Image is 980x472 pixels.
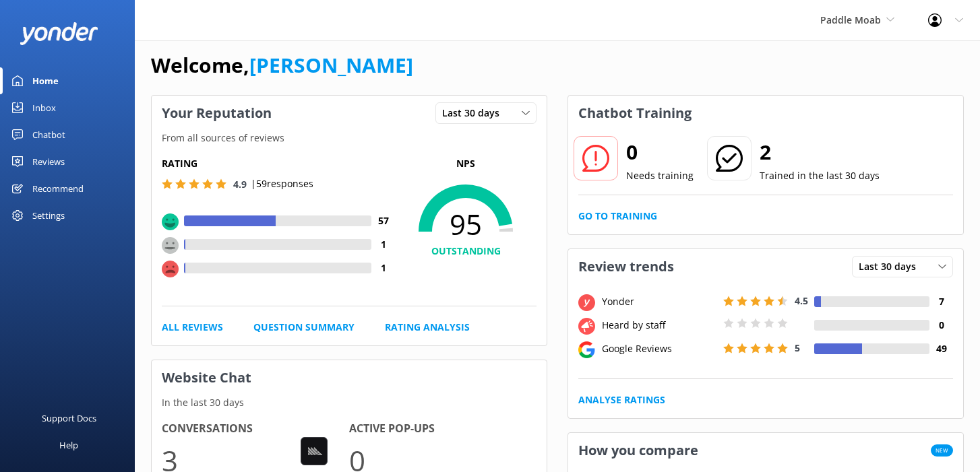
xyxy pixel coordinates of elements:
a: All Reviews [162,320,223,335]
h4: OUTSTANDING [395,244,537,259]
h2: 2 [760,136,880,168]
div: Yonder [599,294,720,309]
p: NPS [395,156,537,171]
span: Last 30 days [859,259,924,274]
h4: 1 [371,261,395,275]
p: Trained in the last 30 days [760,168,880,183]
h4: 1 [371,237,395,252]
span: 4.5 [795,294,808,307]
h4: 0 [929,318,953,333]
p: From all sources of reviews [152,131,547,145]
h3: Your Reputation [152,96,282,131]
h2: 0 [626,136,694,168]
div: Support Docs [42,405,96,432]
a: Question Summary [253,320,355,335]
img: yonder-white-logo.png [20,22,98,44]
span: 95 [395,207,537,241]
span: 4.9 [233,178,247,191]
span: New [931,444,953,457]
h3: Chatbot Training [568,96,702,131]
span: 5 [795,341,800,354]
div: Chatbot [32,121,65,148]
a: Rating Analysis [385,320,470,335]
h3: Review trends [568,249,684,284]
div: Reviews [32,148,65,175]
p: Needs training [626,168,694,183]
div: Heard by staff [599,318,720,333]
h4: 49 [929,341,953,356]
a: Analyse Ratings [578,393,665,407]
a: Go to Training [578,209,657,224]
h4: 57 [371,213,395,228]
span: Paddle Moab [820,13,881,26]
h4: 7 [929,294,953,309]
div: Google Reviews [599,341,720,356]
h3: Website Chat [152,360,547,395]
h4: Conversations [162,420,349,438]
p: In the last 30 days [152,395,547,410]
div: Inbox [32,94,56,121]
h4: Active Pop-ups [349,420,537,438]
div: Settings [32,202,65,229]
div: Home [32,67,59,94]
div: Help [59,432,78,459]
span: Last 30 days [442,106,508,121]
div: Recommend [32,175,84,202]
h3: How you compare [568,433,708,468]
h5: Rating [162,156,395,171]
a: [PERSON_NAME] [249,51,413,79]
p: | 59 responses [251,176,313,191]
h1: Welcome, [151,49,413,81]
